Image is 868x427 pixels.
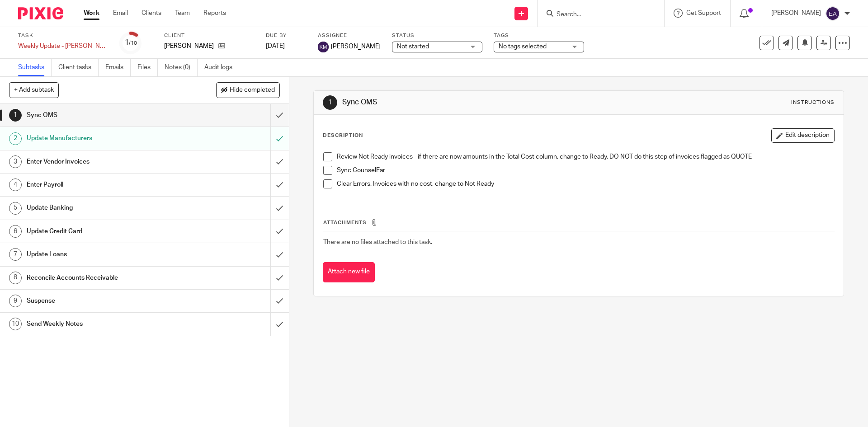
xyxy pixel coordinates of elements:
[84,9,99,18] a: Work
[323,132,363,139] p: Description
[27,108,183,122] h1: Sync OMS
[9,225,22,238] div: 6
[27,271,183,285] h1: Reconcile Accounts Receivable
[58,59,99,76] a: Client tasks
[337,179,834,188] p: Clear Errors. Invoices with no cost, change to Not Ready
[266,32,307,39] label: Due by
[342,98,598,107] h1: Sync OMS
[686,10,721,16] span: Get Support
[129,41,137,46] small: /10
[27,248,183,261] h1: Update Loans
[113,9,128,18] a: Email
[105,59,131,76] a: Emails
[165,59,198,76] a: Notes (0)
[18,32,108,39] label: Task
[27,225,183,238] h1: Update Credit Card
[203,9,226,18] a: Reports
[323,239,432,245] span: There are no files attached to this task.
[164,42,214,51] p: [PERSON_NAME]
[9,248,22,261] div: 7
[18,42,108,51] div: Weekly Update - [PERSON_NAME] 2
[771,128,835,143] button: Edit description
[230,87,275,94] span: Hide completed
[18,42,108,51] div: Weekly Update - Fligor 2
[27,294,183,308] h1: Suspense
[771,9,821,18] p: [PERSON_NAME]
[18,7,63,19] img: Pixie
[175,9,190,18] a: Team
[331,42,381,51] span: [PERSON_NAME]
[27,131,183,145] h1: Update Manufacturers
[318,32,381,39] label: Assignee
[216,82,280,98] button: Hide completed
[125,38,137,48] div: 1
[27,317,183,331] h1: Send Weekly Notes
[556,11,637,19] input: Search
[27,178,183,192] h1: Enter Payroll
[9,295,22,307] div: 9
[826,6,840,21] img: svg%3E
[27,201,183,215] h1: Update Banking
[9,109,22,122] div: 1
[323,262,375,282] button: Attach new file
[9,272,22,284] div: 8
[494,32,584,39] label: Tags
[18,59,52,76] a: Subtasks
[392,32,482,39] label: Status
[164,32,255,39] label: Client
[9,132,22,145] div: 2
[204,59,239,76] a: Audit logs
[318,42,329,52] img: svg%3E
[791,99,835,106] div: Instructions
[337,166,834,175] p: Sync CounselEar
[27,155,183,169] h1: Enter Vendor Invoices
[323,220,367,225] span: Attachments
[9,82,59,98] button: + Add subtask
[137,59,158,76] a: Files
[142,9,161,18] a: Clients
[9,155,22,168] div: 3
[266,43,285,49] span: [DATE]
[337,152,834,161] p: Review Not Ready invoices - if there are now amounts in the Total Cost column, change to Ready. D...
[9,178,22,191] div: 4
[9,202,22,215] div: 5
[499,43,547,50] span: No tags selected
[397,43,429,50] span: Not started
[9,318,22,330] div: 10
[323,95,337,110] div: 1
